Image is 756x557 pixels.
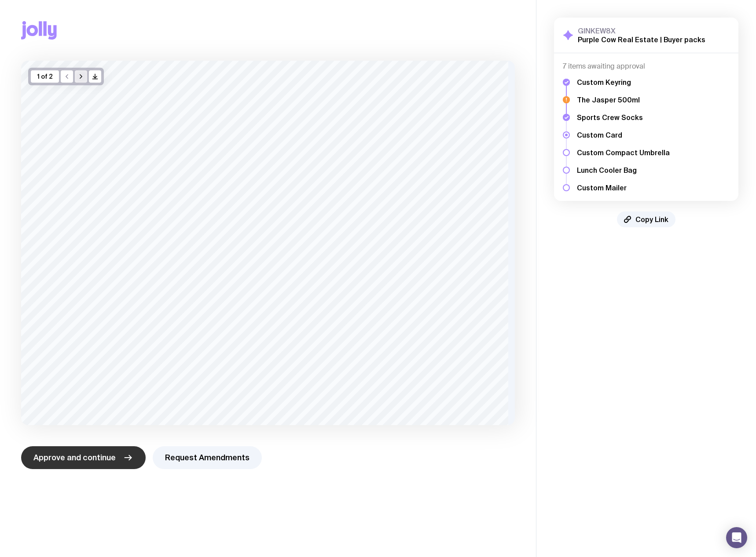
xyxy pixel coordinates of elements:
h5: Custom Card [577,131,670,139]
span: Approve and continue [33,452,116,463]
g: /> /> [93,74,98,79]
h3: GINKEW8X [578,26,705,35]
h2: Purple Cow Real Estate | Buyer packs [578,35,705,44]
h5: Custom Mailer [577,183,670,192]
h5: Sports Crew Socks [577,113,670,122]
button: Copy Link [617,211,675,227]
h5: Lunch Cooler Bag [577,166,670,175]
h4: 7 items awaiting approval [563,62,730,71]
div: Open Intercom Messenger [726,527,747,548]
h5: The Jasper 500ml [577,95,670,104]
button: Request Amendments [153,446,262,469]
button: Approve and continue [21,446,146,469]
div: 1 of 2 [31,70,59,83]
h5: Custom Compact Umbrella [577,148,670,157]
h5: Custom Keyring [577,78,670,87]
button: />/> [89,70,101,83]
span: Copy Link [635,215,668,224]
